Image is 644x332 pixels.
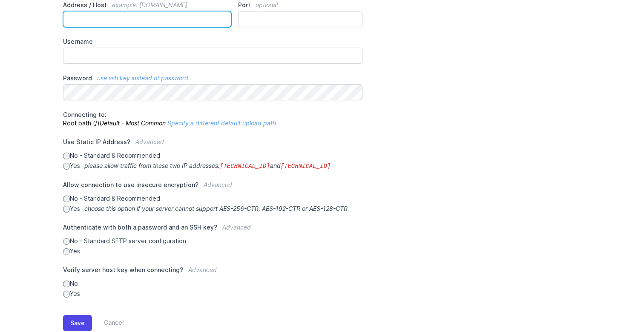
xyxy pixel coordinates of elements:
label: Use Static IP Address? [63,138,362,151]
label: Port [238,1,362,9]
input: Yes -please allow traffic from these two IP addresses:[TECHNICAL_ID]and[TECHNICAL_ID] [63,163,70,170]
input: Yes [63,291,70,298]
label: Yes - [63,162,362,170]
span: Connecting to: [63,111,106,118]
label: No - Standard SFTP server configuration [63,237,362,245]
a: use ssh key instead of password [97,74,188,82]
span: optional [256,1,278,9]
a: Specify a different default upload path [167,119,276,127]
i: Default - Most Common [100,119,166,127]
span: Advanced [135,138,164,145]
label: No - Standard & Recommended [63,151,362,160]
label: Allow connection to use insecure encryption? [63,181,362,194]
code: [TECHNICAL_ID] [281,163,331,170]
code: [TECHNICAL_ID] [220,163,270,170]
label: Verify server host key when connecting? [63,266,362,279]
label: Address / Host [63,1,231,9]
input: No - Standard & Recommended [63,196,70,202]
label: No [63,279,362,288]
label: Username [63,37,362,46]
i: please allow traffic from these two IP addresses: and [84,162,331,169]
button: Save [63,315,92,331]
input: Yes [63,248,70,255]
i: choose this option if your server cannot support AES-256-CTR, AES-192-CTR or AES-128-CTR [84,205,348,212]
label: Password [63,74,362,82]
input: Yes -choose this option if your server cannot support AES-256-CTR, AES-192-CTR or AES-128-CTR [63,206,70,213]
span: Advanced [188,266,217,273]
a: Cancel [92,315,124,331]
label: Yes [63,247,362,255]
span: Advanced [204,181,232,188]
input: No - Standard & Recommended [63,153,70,159]
span: Advanced [222,224,251,231]
label: Authenticate with both a password and an SSH key? [63,223,362,237]
label: Yes - [63,204,362,213]
label: Yes [63,289,362,298]
span: example: [DOMAIN_NAME] [112,1,187,9]
label: No - Standard & Recommended [63,194,362,203]
input: No [63,281,70,287]
input: No - Standard SFTP server configuration [63,238,70,245]
p: Root path (/) [63,111,362,128]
